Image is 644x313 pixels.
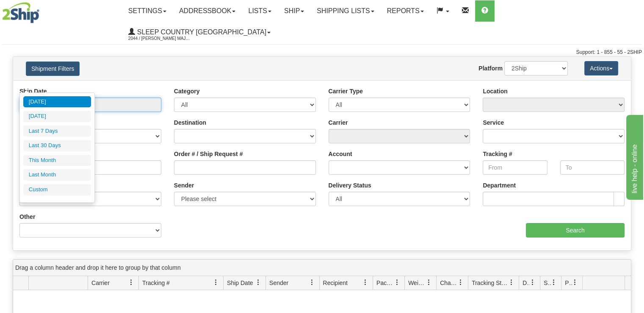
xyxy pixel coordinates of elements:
[128,34,192,43] span: 2044 / [PERSON_NAME] Major [PERSON_NAME]
[381,0,430,22] a: Reports
[329,181,371,190] label: Delivery Status
[323,279,348,287] span: Recipient
[440,279,458,287] span: Charge
[329,150,352,158] label: Account
[2,49,642,56] div: Support: 1 - 855 - 55 - 2SHIP
[19,87,47,95] label: Ship Date
[242,0,277,22] a: Lists
[174,150,243,158] label: Order # / Ship Request #
[544,279,551,287] span: Shipment Issues
[23,111,91,122] li: [DATE]
[483,160,547,175] input: From
[625,113,643,200] iframe: chat widget
[565,279,572,287] span: Pickup Status
[23,140,91,151] li: Last 30 Days
[13,260,631,276] div: grid grouping header
[478,64,503,73] label: Platform
[23,96,91,108] li: [DATE]
[142,279,170,287] span: Tracking #
[2,2,39,23] img: logo2044.jpg
[358,275,373,290] a: Recipient filter column settings
[23,169,91,181] li: Last Month
[6,5,78,15] div: live help - online
[124,275,138,290] a: Carrier filter column settings
[483,118,504,127] label: Service
[269,279,288,287] span: Sender
[453,275,468,290] a: Charge filter column settings
[504,275,519,290] a: Tracking Status filter column settings
[23,155,91,166] li: This Month
[23,184,91,196] li: Custom
[174,118,206,127] label: Destination
[526,223,625,238] input: Search
[122,0,173,22] a: Settings
[547,275,561,290] a: Shipment Issues filter column settings
[584,61,618,75] button: Actions
[173,0,242,22] a: Addressbook
[483,150,512,158] label: Tracking #
[310,0,380,22] a: Shipping lists
[174,181,194,190] label: Sender
[329,118,348,127] label: Carrier
[525,275,540,290] a: Delivery Status filter column settings
[209,275,223,290] a: Tracking # filter column settings
[522,279,530,287] span: Delivery Status
[278,0,310,22] a: Ship
[26,61,80,76] button: Shipment Filters
[329,87,363,95] label: Carrier Type
[23,126,91,137] li: Last 7 Days
[19,212,35,221] label: Other
[305,275,319,290] a: Sender filter column settings
[122,22,277,43] a: Sleep Country [GEOGRAPHIC_DATA] 2044 / [PERSON_NAME] Major [PERSON_NAME]
[483,181,516,190] label: Department
[408,279,426,287] span: Weight
[91,279,110,287] span: Carrier
[174,87,200,95] label: Category
[568,275,582,290] a: Pickup Status filter column settings
[135,28,266,36] span: Sleep Country [GEOGRAPHIC_DATA]
[390,275,404,290] a: Packages filter column settings
[376,279,394,287] span: Packages
[472,279,509,287] span: Tracking Status
[251,275,265,290] a: Ship Date filter column settings
[560,160,625,175] input: To
[422,275,436,290] a: Weight filter column settings
[483,87,507,95] label: Location
[227,279,253,287] span: Ship Date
